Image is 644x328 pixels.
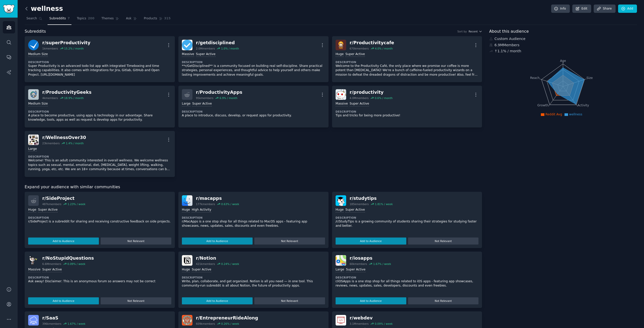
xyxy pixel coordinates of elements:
[28,64,171,77] p: Super Productivity is an advanced todo list app with integrated Timeboxing and time tracking capa...
[25,15,44,25] a: Search
[182,102,190,106] div: Large
[28,267,41,272] div: Massive
[28,279,171,284] p: Ask away! Disclaimer: This is an anonymous forum so answers may not be correct
[375,202,393,206] div: 1.81 % / week
[26,16,37,21] span: Search
[572,5,591,13] a: Edit
[350,89,393,96] div: r/ productivity
[577,104,589,107] tspan: Activity
[196,262,215,266] div: 421k members
[336,208,344,212] div: Huge
[254,297,325,304] button: Not Relevant
[42,89,92,96] div: r/ ProductivityGeeks
[196,96,213,100] div: 95k members
[350,322,369,325] div: 3.1M members
[38,208,58,212] div: Super Active
[336,52,344,57] div: Huge
[350,202,369,206] div: 185k members
[530,76,540,79] tspan: Reach
[49,16,66,21] span: Subreddits
[42,262,61,266] div: 6.6M members
[336,60,479,64] dt: Description
[192,102,212,106] div: Super Active
[350,102,369,106] div: Super Active
[336,64,479,77] p: Welcome to the Productivity Café, the only place where we promise our coffee is more potent than ...
[42,142,60,145] div: 23k members
[66,142,84,145] div: 1.4 % / month
[182,113,325,118] p: A place to introduce, discuss, develop, or request apps for productivity.
[192,208,211,212] div: High Activity
[196,89,242,96] div: r/ ProductivityApps
[42,96,58,100] div: 4k members
[336,40,346,50] img: Productivitycafe
[182,60,325,64] dt: Description
[220,96,237,100] div: 6.9 % / month
[28,113,171,122] p: A place to become productive, using apps & technology in our advantage. Share knowledge, tools, a...
[126,16,132,21] span: Ask
[196,255,239,261] div: r/ Notion
[28,155,171,158] dt: Description
[221,322,239,325] div: 0.26 % / week
[142,15,172,25] a: Products315
[196,40,239,46] div: r/ getdisciplined
[28,219,171,224] p: r/SideProject is a subreddit for sharing and receiving constructive feedback on side projects.
[28,276,171,279] dt: Description
[336,110,479,113] dt: Description
[346,267,366,272] div: Super Active
[408,238,479,245] button: Not Relevant
[42,255,94,261] div: r/ NoStupidQuestions
[375,47,393,50] div: 4.0 % / month
[182,195,192,206] img: macapps
[25,86,175,127] a: ProductivityGeeksr/ProductivityGeeks4kmembers18.9% / monthMedium SizeDescriptionA place to become...
[28,315,39,325] img: SaaS
[28,238,99,245] button: Add to Audience
[28,110,171,113] dt: Description
[28,52,48,57] div: Medium Size
[350,255,391,261] div: r/ iosapps
[178,36,329,82] a: getdisciplinedr/getdisciplined2.0Mmembers1.0% / monthMassiveSuper ActiveDescription**r/GetDiscipl...
[375,322,393,325] div: 0.09 % / week
[332,86,482,127] a: productivityr/productivity4.0Mmembers0.6% / monthMassiveSuper ActiveDescriptionTips and tricks fo...
[221,202,239,206] div: 0.63 % / week
[569,113,582,116] span: wellness
[28,134,39,145] img: WellnessOver30
[75,15,96,25] a: Topics200
[551,5,570,13] a: Info
[221,47,239,50] div: 1.0 % / month
[375,96,393,100] div: 0.6 % / month
[182,110,325,113] dt: Description
[25,131,175,177] a: WellnessOver30r/WellnessOver3023kmembers1.4% / monthLargeDescriptionWelcome! This is an adult com...
[332,36,482,82] a: Productivitycafer/Productivitycafe670kmembers4.0% / monthHugeSuper ActiveDescriptionWelcome to th...
[25,28,46,35] span: Subreddits
[336,195,346,206] img: studytips
[336,216,479,219] dt: Description
[182,297,253,304] button: Add to Audience
[182,219,325,228] p: r/MacApps is a one stop shop for all things related to MacOS apps - featuring app showcases, news...
[196,52,216,57] div: Super Active
[336,238,406,245] button: Add to Audience
[25,5,63,13] h2: wellness
[196,202,215,206] div: 177k members
[350,262,367,266] div: 60k members
[42,47,58,50] div: 1k members
[586,76,593,79] tspan: Size
[196,195,239,202] div: r/ macapps
[345,52,365,57] div: Super Active
[336,315,346,325] img: webdev
[42,195,86,202] div: r/ SideProject
[101,297,171,304] button: Not Relevant
[350,315,393,321] div: r/ webdev
[42,267,62,272] div: Super Active
[101,16,114,21] span: Themes
[164,16,171,21] span: 315
[254,238,325,245] button: Not Relevant
[457,30,467,33] div: Sort by
[42,40,90,46] div: r/ superProductivity
[178,86,329,127] a: r/ProductivityApps95kmembers6.9% / monthLargeSuper ActiveDescriptionA place to introduce, discuss...
[42,202,61,206] div: 487k members
[336,219,479,228] p: /r/StudyTips is a growing community of students sharing their strategies for studying faster and ...
[28,60,171,64] dt: Description
[192,267,211,272] div: Super Active
[489,36,637,41] div: Custom Audience
[25,184,120,190] span: Expand your audience with similar communities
